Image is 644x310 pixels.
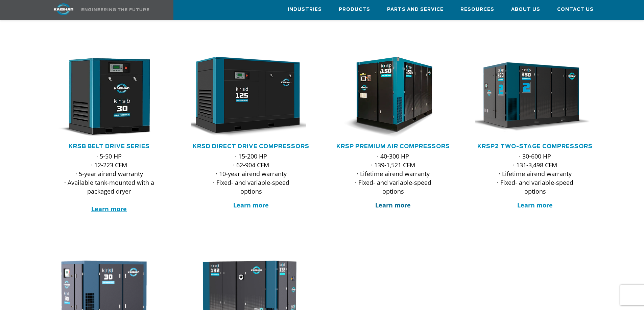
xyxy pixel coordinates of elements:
[191,57,311,138] div: krsd125
[63,152,156,213] p: · 5-50 HP · 12-223 CFM · 5-year airend warranty · Available tank-mounted with a packaged dryer
[288,6,322,13] span: Industries
[477,144,593,149] a: KRSP2 Two-Stage Compressors
[205,152,298,196] p: · 15-200 HP · 62-904 CFM · 10-year airend warranty · Fixed- and variable-speed options
[475,57,595,138] div: krsp350
[517,201,553,209] a: Learn more
[511,0,540,19] a: About Us
[336,144,450,149] a: KRSP Premium Air Compressors
[488,152,582,196] p: · 30-600 HP · 131-3,498 CFM · Lifetime airend warranty · Fixed- and variable-speed options
[288,0,322,19] a: Industries
[557,0,594,19] a: Contact Us
[460,0,494,19] a: Resources
[511,6,540,13] span: About Us
[91,205,127,213] a: Learn more
[44,57,164,138] img: krsb30
[328,57,448,138] img: krsp150
[49,57,169,138] div: krsb30
[557,6,594,13] span: Contact Us
[233,201,269,209] a: Learn more
[186,57,306,138] img: krsd125
[375,201,411,209] a: Learn more
[38,3,89,15] img: kaishan logo
[460,6,494,13] span: Resources
[387,6,444,13] span: Parts and Service
[470,57,590,138] img: krsp350
[339,6,370,13] span: Products
[69,144,150,149] a: KRSB Belt Drive Series
[333,57,453,138] div: krsp150
[339,0,370,19] a: Products
[193,144,309,149] a: KRSD Direct Drive Compressors
[347,152,440,196] p: · 40-300 HP · 139-1,521 CFM · Lifetime airend warranty · Fixed- and variable-speed options
[81,8,149,11] img: Engineering the future
[387,0,444,19] a: Parts and Service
